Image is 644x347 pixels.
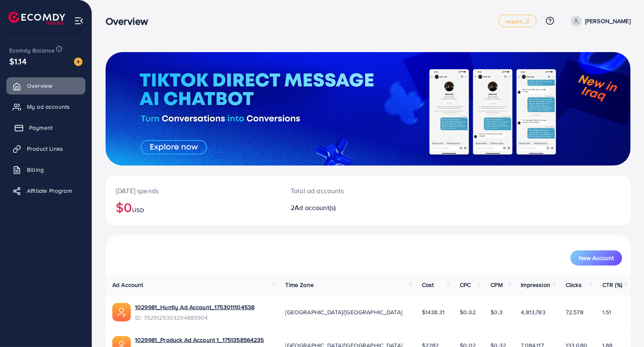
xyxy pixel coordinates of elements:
[6,98,85,115] a: My ad accounts
[490,281,502,289] span: CPM
[567,16,631,26] a: [PERSON_NAME]
[521,308,546,316] span: 4,813,783
[116,199,270,215] h2: $0
[506,18,529,24] span: regular_2
[498,15,536,27] a: regular_2
[285,281,313,289] span: Time Zone
[27,187,72,195] span: Affiliate Program
[585,16,631,26] p: [PERSON_NAME]
[291,186,402,196] p: Total ad accounts
[106,15,155,27] h3: Overview
[27,145,63,153] span: Product Links
[602,281,622,289] span: CTR (%)
[291,204,402,212] h2: 2
[112,303,131,321] img: ic-ads-acc.e4c84228.svg
[29,124,53,132] span: Payment
[460,308,476,316] span: $0.02
[6,182,85,199] a: Affiliate Program
[6,119,85,136] a: Payment
[6,77,85,94] a: Overview
[8,12,65,25] img: logo
[27,81,52,90] span: Overview
[570,250,622,266] button: New Account
[112,281,143,289] span: Ad Account
[27,166,44,174] span: Billing
[294,203,336,212] span: Ad account(s)
[490,308,503,316] span: $0.3
[27,103,70,111] span: My ad accounts
[422,281,434,289] span: Cost
[566,281,582,289] span: Clicks
[135,313,254,322] span: ID: 7529125303294885904
[566,308,583,316] span: 72,578
[6,140,85,157] a: Product Links
[422,308,445,316] span: $1438.31
[135,336,264,344] a: 1029981_Produck Ad Account 1_1751358564235
[9,46,55,55] span: Ecomdy Balance
[9,55,27,67] span: $1.14
[460,281,471,289] span: CPC
[6,161,85,178] a: Billing
[579,255,614,261] span: New Account
[116,186,270,196] p: [DATE] spends
[74,16,84,26] img: menu
[132,206,144,214] span: USD
[135,303,254,311] a: 1029981_Huntly Ad Account_1753011104538
[285,308,402,316] span: [GEOGRAPHIC_DATA]/[GEOGRAPHIC_DATA]
[74,58,82,66] img: image
[521,281,551,289] span: Impression
[602,308,612,316] span: 1.51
